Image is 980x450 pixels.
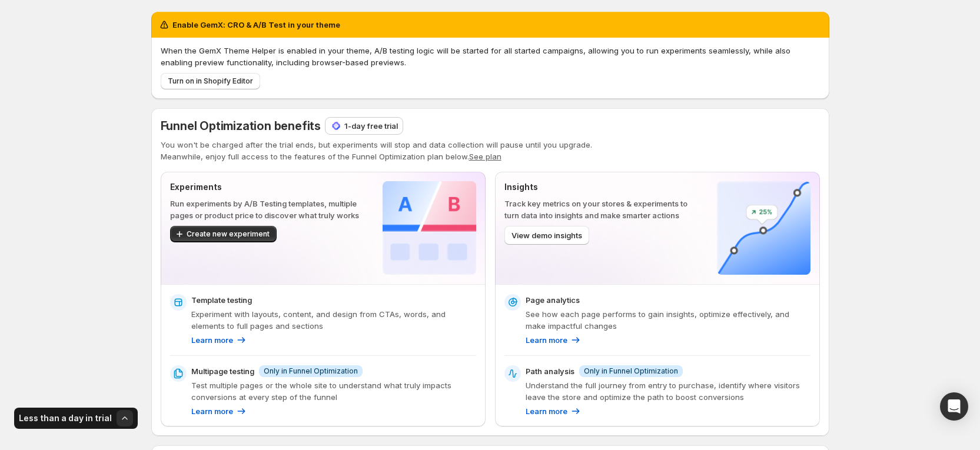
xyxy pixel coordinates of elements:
[940,392,968,421] div: Open Intercom Messenger
[526,405,582,417] a: Learn more
[717,181,810,275] img: Insights
[330,120,342,132] img: 1-day free trial
[383,181,476,275] img: Experiments
[170,198,364,221] p: Run experiments by A/B Testing templates, multiple pages or product price to discover what truly ...
[170,181,364,193] p: Experiments
[526,405,567,417] p: Learn more
[191,308,476,332] p: Experiment with layouts, content, and design from CTAs, words, and elements to full pages and sec...
[526,365,574,377] p: Path analysis
[187,229,270,239] span: Create new experiment
[168,76,253,86] span: Turn on in Shopify Editor
[161,151,820,162] p: Meanwhile, enjoy full access to the features of the Funnel Optimization plan below.
[161,45,820,68] p: When the GemX Theme Helper is enabled in your theme, A/B testing logic will be started for all st...
[191,405,233,417] p: Learn more
[504,181,698,193] p: Insights
[526,334,567,346] p: Learn more
[19,412,112,424] h3: Less than a day in trial
[191,334,247,346] a: Learn more
[584,366,678,376] span: Only in Funnel Optimization
[191,294,252,306] p: Template testing
[191,405,247,417] a: Learn more
[526,294,580,306] p: Page analytics
[191,334,233,346] p: Learn more
[504,198,698,221] p: Track key metrics on your stores & experiments to turn data into insights and make smarter actions
[161,73,260,89] button: Turn on in Shopify Editor
[469,152,501,161] button: See plan
[526,308,810,332] p: See how each page performs to gain insights, optimize effectively, and make impactful changes
[170,226,277,242] button: Create new experiment
[161,119,321,133] span: Funnel Optimization benefits
[526,379,810,403] p: Understand the full journey from entry to purchase, identify where visitors leave the store and o...
[511,229,582,241] span: View demo insights
[344,120,398,132] p: 1-day free trial
[161,139,820,151] p: You won't be charged after the trial ends, but experiments will stop and data collection will pau...
[172,19,340,31] h2: Enable GemX: CRO & A/B Test in your theme
[526,334,582,346] a: Learn more
[264,366,358,376] span: Only in Funnel Optimization
[504,226,589,245] button: View demo insights
[191,365,254,377] p: Multipage testing
[191,379,476,403] p: Test multiple pages or the whole site to understand what truly impacts conversions at every step ...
